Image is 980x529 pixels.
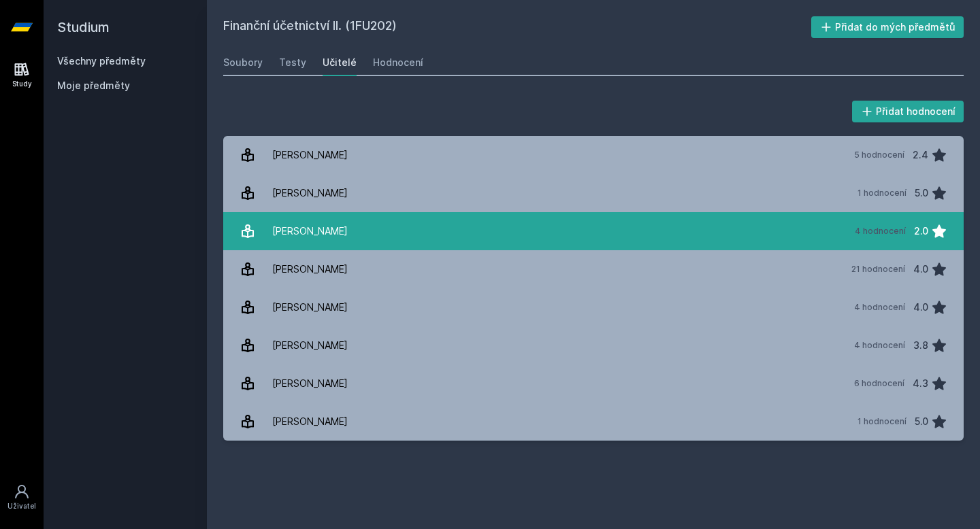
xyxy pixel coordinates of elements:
[851,264,905,275] div: 21 hodnocení
[913,141,928,169] div: 2.4
[223,56,263,69] div: Soubory
[323,56,357,69] div: Učitelé
[913,256,928,283] div: 4.0
[272,332,348,359] div: [PERSON_NAME]
[915,180,928,207] div: 5.0
[223,288,964,326] a: [PERSON_NAME] 4 hodnocení 4.0
[223,16,811,38] h2: Finanční účetnictví II. (1FU202)
[12,79,32,89] div: Study
[857,416,906,427] div: 1 hodnocení
[913,294,928,321] div: 4.0
[223,250,964,288] a: [PERSON_NAME] 21 hodnocení 4.0
[7,501,36,511] div: Uživatel
[852,101,964,122] button: Přidat hodnocení
[223,364,964,403] a: [PERSON_NAME] 6 hodnocení 4.3
[373,49,423,76] a: Hodnocení
[854,378,904,389] div: 6 hodnocení
[811,16,964,38] button: Přidat do mých předmětů
[272,294,348,321] div: [PERSON_NAME]
[915,408,928,435] div: 5.0
[854,150,904,160] div: 5 hodnocení
[3,477,41,518] a: Uživatel
[373,56,423,69] div: Hodnocení
[279,49,306,76] a: Testy
[272,408,348,435] div: [PERSON_NAME]
[272,141,348,169] div: [PERSON_NAME]
[272,370,348,397] div: [PERSON_NAME]
[57,55,146,67] a: Všechny předměty
[854,302,905,313] div: 4 hodnocení
[223,136,964,174] a: [PERSON_NAME] 5 hodnocení 2.4
[855,226,906,237] div: 4 hodnocení
[223,326,964,364] a: [PERSON_NAME] 4 hodnocení 3.8
[914,218,928,245] div: 2.0
[3,54,41,96] a: Study
[279,56,306,69] div: Testy
[854,340,905,351] div: 4 hodnocení
[272,218,348,245] div: [PERSON_NAME]
[857,188,906,199] div: 1 hodnocení
[272,180,348,207] div: [PERSON_NAME]
[223,49,263,76] a: Soubory
[323,49,357,76] a: Učitelé
[223,403,964,441] a: [PERSON_NAME] 1 hodnocení 5.0
[272,256,348,283] div: [PERSON_NAME]
[913,332,928,359] div: 3.8
[57,79,130,92] span: Moje předměty
[913,370,928,397] div: 4.3
[223,174,964,212] a: [PERSON_NAME] 1 hodnocení 5.0
[223,212,964,250] a: [PERSON_NAME] 4 hodnocení 2.0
